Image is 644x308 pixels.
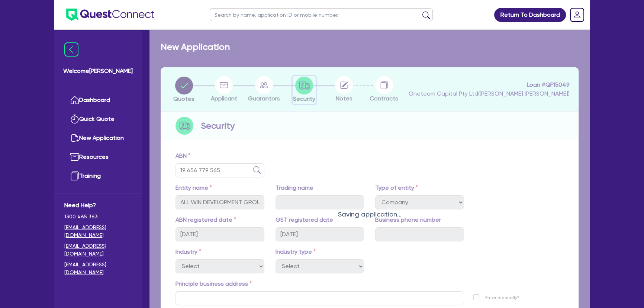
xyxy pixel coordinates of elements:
[64,42,78,57] img: icon-menu-close
[64,167,132,186] a: Training
[64,224,132,239] a: [EMAIL_ADDRESS][DOMAIN_NAME]
[64,213,132,221] span: 1300 465 363
[64,148,132,167] a: Resources
[494,8,566,22] a: Return To Dashboard
[64,91,132,110] a: Dashboard
[64,201,132,210] span: Need Help?
[64,261,132,276] a: [EMAIL_ADDRESS][DOMAIN_NAME]
[70,153,79,161] img: resources
[567,5,587,25] a: Dropdown toggle
[149,209,590,219] div: Saving application...
[64,129,132,148] a: New Application
[66,9,154,21] img: quest-connect-logo-blue
[70,115,79,123] img: quick-quote
[70,171,79,180] img: training
[63,67,133,76] span: Welcome [PERSON_NAME]
[70,134,79,142] img: new-application
[210,8,433,21] input: Search by name, application ID or mobile number...
[64,110,132,129] a: Quick Quote
[64,242,132,258] a: [EMAIL_ADDRESS][DOMAIN_NAME]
